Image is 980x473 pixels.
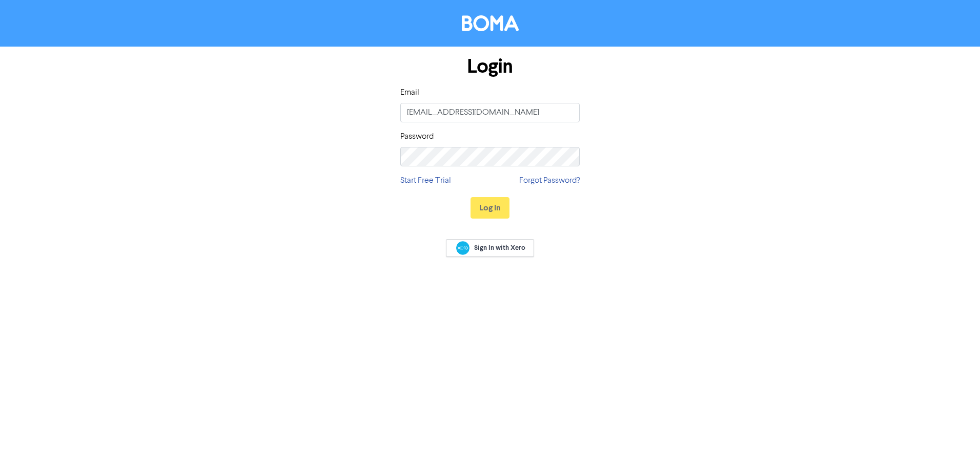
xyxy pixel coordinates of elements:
[456,241,469,255] img: Xero logo
[462,15,519,31] img: BOMA Logo
[471,197,509,219] button: Log In
[400,55,580,78] h1: Login
[474,243,525,252] span: Sign In with Xero
[400,131,434,143] label: Password
[400,175,451,187] a: Start Free Trial
[400,87,419,99] label: Email
[519,175,580,187] a: Forgot Password?
[446,239,534,257] a: Sign In with Xero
